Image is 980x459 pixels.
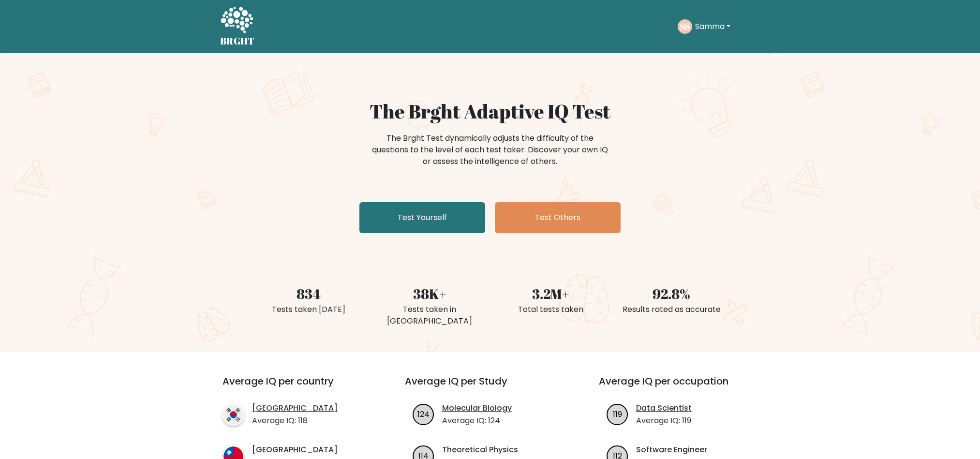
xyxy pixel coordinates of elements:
text: SS [680,21,690,32]
h1: The Brght Adaptive IQ Test [254,100,726,123]
text: 119 [613,408,622,419]
div: Total tests taken [496,304,605,315]
div: The Brght Test dynamically adjusts the difficulty of the questions to the level of each test take... [369,133,611,167]
text: 124 [417,408,430,419]
a: Test Yourself [359,202,485,233]
p: Average IQ: 124 [442,415,512,427]
h5: BRGHT [220,35,255,47]
div: 38K+ [375,283,484,304]
h3: Average IQ per occupation [599,375,770,399]
div: 92.8% [617,283,726,304]
h3: Average IQ per country [223,375,370,399]
p: Average IQ: 119 [636,415,692,427]
h3: Average IQ per Study [405,375,576,399]
a: BRGHT [220,4,255,49]
a: [GEOGRAPHIC_DATA] [252,444,338,456]
div: Tests taken [DATE] [254,304,363,315]
img: country [223,404,244,426]
a: Software Engineer [636,444,707,456]
button: Samma [692,20,733,33]
div: Results rated as accurate [617,304,726,315]
a: [GEOGRAPHIC_DATA] [252,402,338,414]
a: Theoretical Physics [442,444,518,456]
div: Tests taken in [GEOGRAPHIC_DATA] [375,304,484,327]
a: Molecular Biology [442,402,512,414]
a: Data Scientist [636,402,692,414]
a: Test Others [495,202,621,233]
div: 3.2M+ [496,283,605,304]
div: 834 [254,283,363,304]
p: Average IQ: 118 [252,415,338,427]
